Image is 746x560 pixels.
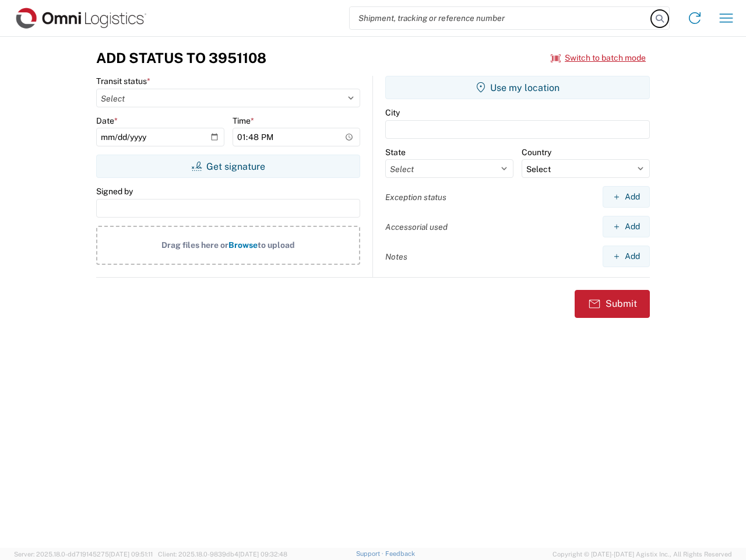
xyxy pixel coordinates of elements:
[551,48,646,68] button: Switch to batch mode
[238,551,287,558] span: [DATE] 09:32:48
[96,155,360,178] button: Get signature
[158,551,287,558] span: Client: 2025.18.0-9839db4
[14,551,153,558] span: Server: 2025.18.0-dd719145275
[96,50,266,66] h3: Add Status to 3951108
[603,186,650,208] button: Add
[603,246,650,267] button: Add
[575,290,650,318] button: Submit
[161,240,228,250] span: Drag files here or
[350,7,652,29] input: Shipment, tracking or reference number
[385,192,446,202] label: Exception status
[603,216,650,237] button: Add
[385,550,415,557] a: Feedback
[228,240,258,250] span: Browse
[522,147,551,157] label: Country
[109,551,153,558] span: [DATE] 09:51:11
[385,222,448,232] label: Accessorial used
[553,549,732,559] span: Copyright © [DATE]-[DATE] Agistix Inc., All Rights Reserved
[385,107,400,118] label: City
[385,76,650,99] button: Use my location
[385,251,407,262] label: Notes
[96,76,150,86] label: Transit status
[258,240,295,250] span: to upload
[233,116,254,126] label: Time
[96,116,118,126] label: Date
[356,550,385,557] a: Support
[385,147,406,157] label: State
[96,186,133,197] label: Signed by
